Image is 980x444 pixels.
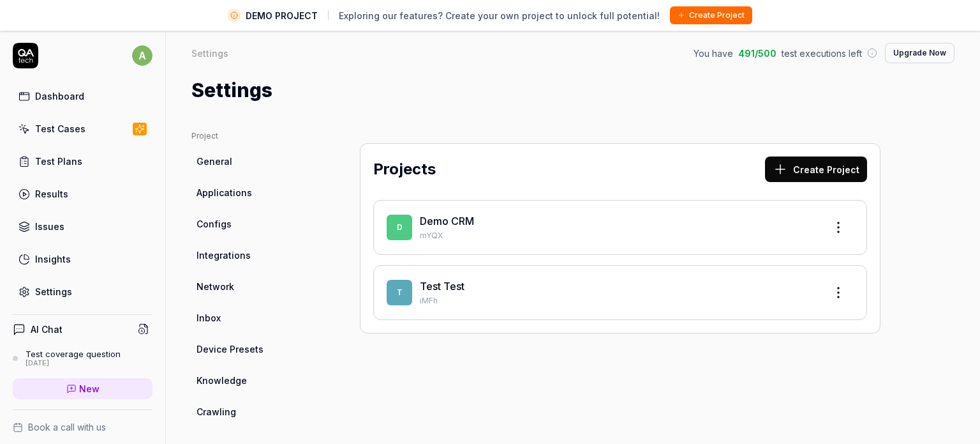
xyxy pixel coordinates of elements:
[79,382,100,395] span: New
[197,311,221,325] span: Inbox
[885,43,954,63] button: Upgrade Now
[132,45,152,66] span: a
[191,306,314,330] a: Inbox
[26,349,121,359] div: Test coverage question
[246,9,318,22] span: DEMO PROJECT
[420,215,474,227] a: Demo CRM
[765,157,867,182] button: Create Project
[35,155,82,168] div: Test Plans
[28,420,106,434] span: Book a call with us
[191,181,314,204] a: Applications
[373,158,436,181] h2: Projects
[13,181,152,206] a: Results
[31,323,63,336] h4: AI Chat
[191,275,314,298] a: Network
[191,243,314,267] a: Integrations
[782,47,862,60] span: test executions left
[191,212,314,236] a: Configs
[197,405,236,418] span: Crawling
[13,349,152,368] a: Test coverage question[DATE]
[197,217,232,231] span: Configs
[191,76,272,105] h1: Settings
[387,280,412,305] span: T
[197,342,264,356] span: Device Presets
[35,285,72,298] div: Settings
[13,378,152,399] a: New
[197,374,247,387] span: Knowledge
[191,47,228,59] div: Settings
[13,149,152,174] a: Test Plans
[670,6,752,24] button: Create Project
[197,155,232,168] span: General
[191,149,314,173] a: General
[694,47,733,60] span: You have
[197,280,234,293] span: Network
[191,337,314,361] a: Device Presets
[13,279,152,304] a: Settings
[26,359,121,368] div: [DATE]
[197,186,252,199] span: Applications
[197,249,251,262] span: Integrations
[738,47,776,60] span: 491 / 500
[387,215,412,240] span: D
[191,400,314,424] a: Crawling
[35,187,68,201] div: Results
[420,295,815,307] p: iMFh
[35,122,85,135] div: Test Cases
[13,420,152,434] a: Book a call with us
[35,220,64,233] div: Issues
[13,247,152,272] a: Insights
[132,43,152,68] button: a
[191,369,314,392] a: Knowledge
[420,230,815,241] p: mYQX
[13,116,152,141] a: Test Cases
[13,84,152,109] a: Dashboard
[339,9,660,22] span: Exploring our features? Create your own project to unlock full potential!
[420,280,464,293] a: Test Test
[13,214,152,239] a: Issues
[191,130,314,142] div: Project
[35,89,84,103] div: Dashboard
[35,252,71,266] div: Insights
